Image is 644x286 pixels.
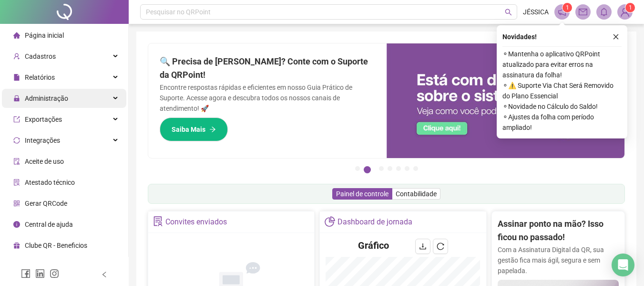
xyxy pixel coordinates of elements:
[336,190,388,198] span: Painel de controle
[160,55,375,82] h2: 🔍 Precisa de [PERSON_NAME]? Conte com o Suporte da QRPoint!
[101,271,108,278] span: left
[25,242,87,249] span: Clube QR - Beneficios
[502,32,537,42] span: Novidades !
[558,8,566,16] span: notification
[579,8,587,16] span: mail
[13,242,20,249] span: gift
[498,244,619,276] p: Com a Assinatura Digital da QR, sua gestão fica mais ágil, segura e sem papelada.
[379,166,384,171] button: 3
[502,101,622,112] span: ⚬ Novidade no Cálculo do Saldo!
[396,190,437,198] span: Contabilidade
[413,166,418,171] button: 7
[172,124,205,135] span: Saiba Mais
[629,4,632,11] span: 1
[13,53,20,60] span: user-add
[13,158,20,165] span: audit
[618,5,632,19] img: 85807
[13,200,20,207] span: qrcode
[502,112,622,133] span: ⚬ Ajustes da folha com período ampliado!
[25,137,60,144] span: Integrações
[13,74,20,81] span: file
[396,166,401,171] button: 5
[209,126,216,133] span: arrow-right
[13,116,20,123] span: export
[25,200,67,207] span: Gerar QRCode
[153,216,163,226] span: solution
[25,158,64,165] span: Aceite de uso
[387,43,625,158] img: banner%2F0cf4e1f0-cb71-40ef-aa93-44bd3d4ee559.png
[364,166,371,173] button: 2
[21,269,31,278] span: facebook
[25,221,73,228] span: Central de ajuda
[25,116,62,123] span: Exportações
[502,49,622,80] span: ⚬ Mantenha o aplicativo QRPoint atualizado para evitar erros na assinatura da folha!
[13,179,20,186] span: solution
[13,137,20,144] span: sync
[566,4,569,11] span: 1
[612,254,634,276] div: Open Intercom Messenger
[562,3,572,12] sup: 1
[337,214,412,230] div: Dashboard de jornada
[25,95,68,102] span: Administração
[35,269,45,278] span: linkedin
[25,53,56,60] span: Cadastros
[13,32,20,39] span: home
[505,9,512,16] span: search
[405,166,409,171] button: 6
[355,166,360,171] button: 1
[50,269,59,278] span: instagram
[625,3,635,12] sup: Atualize o seu contato no menu Meus Dados
[613,33,619,40] span: close
[437,243,444,250] span: reload
[600,8,608,16] span: bell
[160,82,375,114] p: Encontre respostas rápidas e eficientes em nosso Guia Prático de Suporte. Acesse agora e descubra...
[523,7,549,17] span: JÉSSICA
[388,166,392,171] button: 4
[419,243,427,250] span: download
[498,217,619,244] h2: Assinar ponto na mão? Isso ficou no passado!
[160,117,228,141] button: Saiba Mais
[502,80,622,101] span: ⚬ ⚠️ Suporte Via Chat Será Removido do Plano Essencial
[25,179,75,186] span: Atestado técnico
[25,74,55,81] span: Relatórios
[325,216,335,226] span: pie-chart
[165,214,227,230] div: Convites enviados
[358,239,389,252] h4: Gráfico
[13,95,20,102] span: lock
[25,32,64,39] span: Página inicial
[13,221,20,228] span: info-circle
